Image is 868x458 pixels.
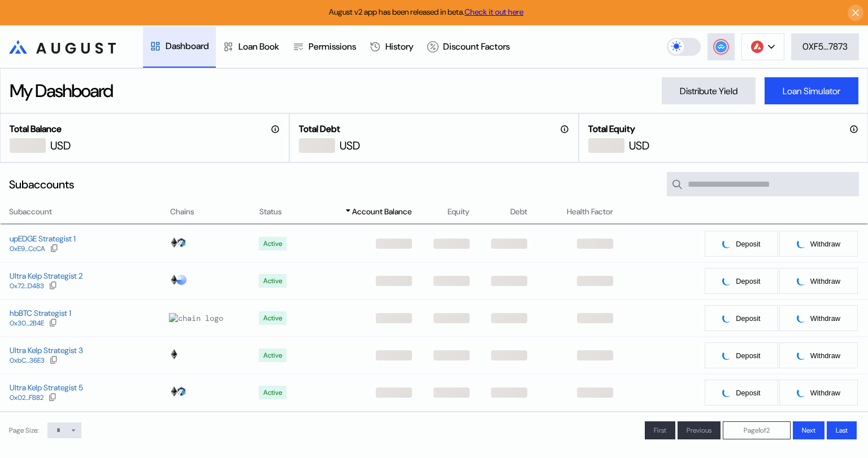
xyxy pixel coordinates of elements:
div: Subaccounts [9,177,74,192]
div: Permissions [309,41,356,52]
img: pending [797,276,806,285]
div: Page Size: [9,426,38,435]
span: Next [802,426,815,435]
div: Dashboard [166,40,209,52]
span: Subaccount [9,206,52,218]
button: pendingDeposit [704,267,778,294]
img: pending [722,314,731,323]
span: Withdraw [810,240,840,248]
button: chain logo [741,33,784,60]
div: USD [340,138,360,153]
div: Ultra Kelp Strategist 3 [10,345,83,355]
img: pending [722,239,731,248]
div: upEDGE Strategist 1 [10,234,76,244]
div: Loan Book [238,41,279,52]
span: Health Factor [567,206,613,218]
div: Distribute Yield [680,85,737,97]
span: Deposit [736,314,760,323]
img: pending [797,351,806,360]
div: USD [50,138,71,153]
h2: Total Debt [299,123,340,135]
a: Loan Book [216,26,286,68]
button: 0XF5...7873 [791,33,859,60]
button: Distribute Yield [662,77,756,104]
a: Discount Factors [420,26,517,68]
img: chain logo [176,275,186,285]
button: pendingWithdraw [779,230,858,257]
a: Dashboard [143,26,216,68]
div: Active [263,277,282,285]
span: First [654,426,666,435]
div: My Dashboard [10,79,112,103]
div: 0x72...D483 [10,282,44,290]
div: Discount Factors [443,41,510,52]
img: chain logo [169,349,179,359]
button: Previous [678,421,721,439]
span: Status [259,206,282,218]
span: Deposit [736,351,760,360]
button: pendingWithdraw [779,267,858,294]
button: pendingDeposit [704,305,778,332]
div: Active [263,389,282,397]
img: chain logo [176,386,186,397]
div: History [385,41,414,52]
button: pendingWithdraw [779,342,858,369]
a: Permissions [286,26,363,68]
h2: Total Equity [588,123,635,135]
span: August v2 app has been released in beta. [329,7,523,17]
img: pending [722,388,731,397]
span: Withdraw [810,389,840,397]
div: Active [263,351,282,359]
div: Active [263,314,282,322]
button: pendingDeposit [704,342,778,369]
button: pendingWithdraw [779,305,858,332]
img: pending [722,276,731,285]
div: 0x30...2B4E [10,319,44,327]
img: chain logo [176,237,186,248]
h2: Total Balance [10,123,62,135]
button: pendingDeposit [704,379,778,406]
button: Next [793,421,824,439]
button: Loan Simulator [765,77,858,104]
a: Check it out here [465,7,523,17]
img: pending [797,239,806,248]
button: Last [827,421,857,439]
img: chain logo [169,275,179,285]
button: First [645,421,675,439]
div: Ultra Kelp Strategist 2 [10,271,83,281]
span: Withdraw [810,314,840,323]
span: Withdraw [810,351,840,360]
span: Deposit [736,277,760,285]
div: USD [629,138,649,153]
div: 0xE9...CcCA [10,245,45,253]
img: chain logo [169,237,179,248]
span: Deposit [736,240,760,248]
img: pending [722,351,731,360]
button: pendingDeposit [704,230,778,257]
span: Withdraw [810,277,840,285]
div: 0xbC...36E3 [10,356,45,364]
img: chain logo [169,386,179,397]
div: Ultra Kelp Strategist 5 [10,382,83,393]
img: pending [797,388,806,397]
div: 0x02...FB82 [10,394,44,402]
div: hbBTC Strategist 1 [10,308,71,318]
img: pending [797,314,806,323]
div: 0XF5...7873 [802,41,848,52]
div: Loan Simulator [783,85,840,97]
img: chain logo [751,41,763,53]
span: Account Balance [352,206,412,218]
div: Active [263,240,282,248]
a: History [363,26,420,68]
span: Page 1 of 2 [744,426,770,435]
span: Equity [448,206,470,218]
span: Chains [170,206,194,218]
img: chain logo [169,313,223,323]
button: pendingWithdraw [779,379,858,406]
span: Debt [510,206,527,218]
span: Deposit [736,389,760,397]
span: Last [836,426,848,435]
span: Previous [687,426,711,435]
